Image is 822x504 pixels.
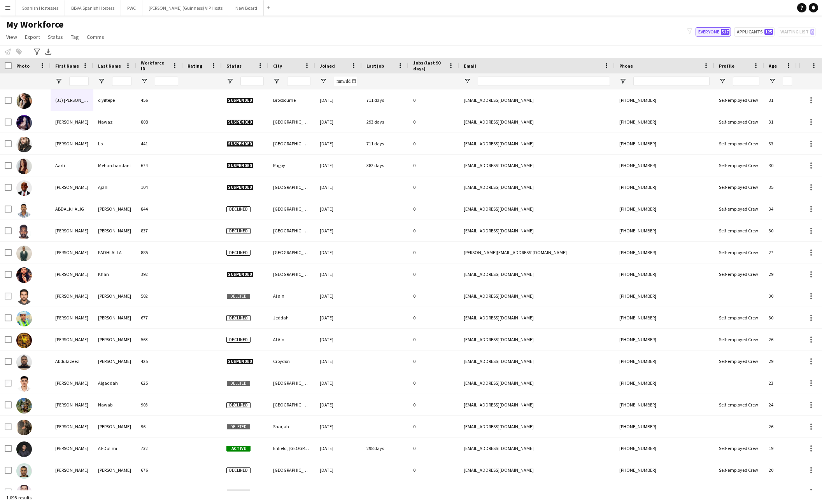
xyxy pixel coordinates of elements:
div: 29 [764,351,797,372]
div: 0 [408,242,459,263]
button: New Board [229,0,264,16]
div: [DATE] [315,372,362,394]
div: Nawaz [93,111,136,133]
div: 298 days [362,438,408,459]
div: Nawab [93,394,136,415]
div: 26 [764,329,797,350]
div: [PHONE_NUMBER] [615,155,714,176]
div: [EMAIL_ADDRESS][DOMAIN_NAME] [459,89,615,111]
div: ciyiltepe [93,89,136,111]
span: Profile [719,63,734,69]
div: [DATE] [315,351,362,372]
a: Tag [68,32,82,42]
div: 0 [408,329,459,350]
div: [PHONE_NUMBER] [615,263,714,285]
div: [PERSON_NAME] [51,220,93,241]
span: Last job [366,63,384,69]
div: [GEOGRAPHIC_DATA] [268,176,315,198]
span: Declined [226,467,251,473]
div: [EMAIL_ADDRESS][DOMAIN_NAME] [459,198,615,220]
input: Profile Filter Input [733,77,759,86]
div: [PERSON_NAME] [93,307,136,328]
div: [EMAIL_ADDRESS][DOMAIN_NAME] [459,416,615,437]
div: [PHONE_NUMBER] [615,89,714,111]
div: Al Ain [268,329,315,350]
div: 0 [408,481,459,502]
div: Ajani [93,176,136,198]
div: [PERSON_NAME] [93,351,136,372]
span: Deleted [226,489,251,495]
button: Open Filter Menu [719,78,726,85]
div: Enfield, [GEOGRAPHIC_DATA] [268,438,315,459]
span: Suspended [226,272,254,277]
div: 732 [136,438,183,459]
div: 0 [408,198,459,220]
input: Workforce ID Filter Input [155,77,178,86]
div: 27 [764,242,797,263]
div: 0 [408,438,459,459]
div: Algaddah [93,372,136,394]
span: Rating [188,63,202,69]
div: Self-employed Crew [714,459,764,481]
div: [PHONE_NUMBER] [615,329,714,350]
div: 31 [764,111,797,133]
div: 0 [408,351,459,372]
button: Open Filter Menu [141,78,148,85]
div: 30 [764,155,797,176]
input: City Filter Input [287,77,310,86]
div: [PERSON_NAME] [51,133,93,154]
div: [PERSON_NAME] [51,459,93,481]
div: [DATE] [315,111,362,133]
div: [PHONE_NUMBER] [615,394,714,415]
span: Declined [226,228,251,234]
span: Jobs (last 90 days) [413,60,445,72]
div: 676 [136,459,183,481]
span: Comms [87,33,104,40]
div: (JJ) [PERSON_NAME] [51,89,93,111]
div: [PERSON_NAME] [51,481,93,502]
div: 502 [136,285,183,307]
a: Status [45,32,66,42]
img: Abdul Majid Mir hassan [16,289,32,305]
div: [DATE] [315,176,362,198]
div: Self-employed Crew [714,438,764,459]
span: Deleted [226,380,251,386]
div: Al ain [268,285,315,307]
div: Self-employed Crew [714,133,764,154]
div: Abdulazeez [51,351,93,372]
span: Declined [226,337,251,343]
div: [PERSON_NAME] [51,438,93,459]
div: [EMAIL_ADDRESS][DOMAIN_NAME] [459,263,615,285]
div: 425 [136,351,183,372]
div: 19 [764,438,797,459]
div: 0 [408,220,459,241]
button: Open Filter Menu [769,78,776,85]
span: Suspended [226,185,254,190]
div: 441 [136,133,183,154]
div: [GEOGRAPHIC_DATA] [268,394,315,415]
div: [GEOGRAPHIC_DATA] [268,372,315,394]
span: 125 [764,29,773,35]
div: [EMAIL_ADDRESS][DOMAIN_NAME] [459,394,615,415]
span: Email [464,63,476,69]
div: [PERSON_NAME] [93,220,136,241]
div: [EMAIL_ADDRESS][DOMAIN_NAME] [459,220,615,241]
div: [DATE] [315,285,362,307]
div: [DATE] [315,263,362,285]
button: Everyone517 [696,27,731,37]
div: [GEOGRAPHIC_DATA] [268,111,315,133]
a: View [3,32,20,42]
button: PWC [121,0,142,16]
div: Jeddah [268,307,315,328]
div: [EMAIL_ADDRESS][DOMAIN_NAME] [459,438,615,459]
div: [PERSON_NAME] [93,198,136,220]
div: 0 [408,307,459,328]
div: 473 [136,481,183,502]
a: Comms [84,32,107,42]
div: FADHLALLA [93,242,136,263]
span: Suspended [226,359,254,364]
div: Self-employed Crew [714,155,764,176]
div: [PHONE_NUMBER] [615,285,714,307]
div: [GEOGRAPHIC_DATA] [268,481,315,502]
span: View [6,33,17,40]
